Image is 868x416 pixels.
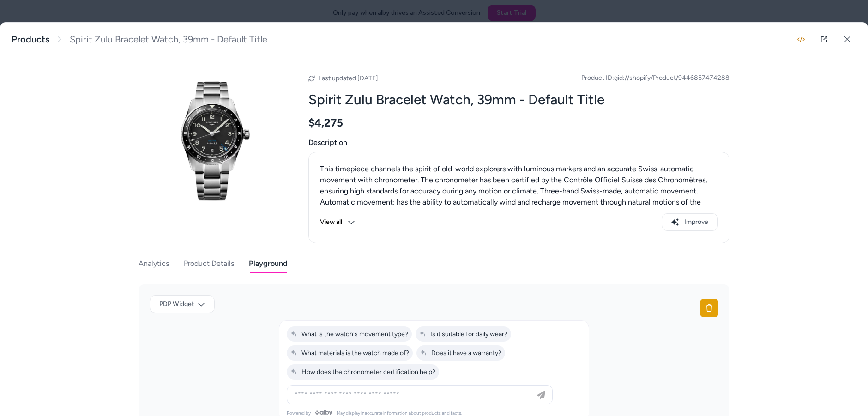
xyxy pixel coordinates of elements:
h2: Spirit Zulu Bracelet Watch, 39mm - Default Title [308,91,729,109]
button: PDP Widget [150,295,215,313]
span: Description [308,137,729,148]
span: Product ID: gid://shopify/Product/9446857474288 [581,73,729,83]
button: Playground [249,254,287,273]
a: Products [12,34,49,45]
img: 13332718_fpx.webp [139,67,286,215]
span: PDP Widget [159,300,194,309]
span: Spirit Zulu Bracelet Watch, 39mm - Default Title [70,34,267,45]
span: $4,275 [308,116,343,130]
button: View all [320,213,355,231]
button: Product Details [184,254,234,273]
nav: breadcrumb [12,34,267,45]
span: Last updated [DATE] [319,74,378,82]
button: Analytics [139,254,169,273]
div: This timepiece channels the spirit of old-world explorers with luminous markers and an accurate S... [320,163,718,230]
button: Improve [662,213,718,231]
